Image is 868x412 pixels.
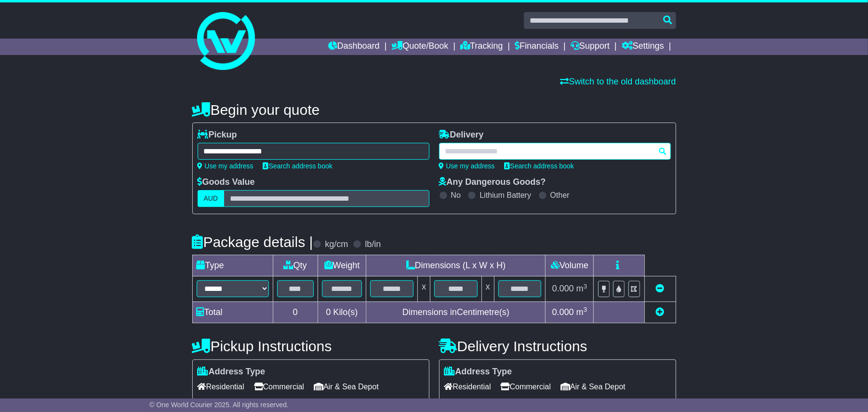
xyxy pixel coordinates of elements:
[576,284,588,293] span: m
[656,307,665,317] a: Add new item
[418,276,430,302] td: x
[263,162,333,170] a: Search address book
[198,379,244,394] span: Residential
[273,302,318,323] td: 0
[460,39,503,55] a: Tracking
[444,367,512,377] label: Address Type
[198,190,225,207] label: AUD
[325,239,348,250] label: kg/cm
[451,191,461,200] label: No
[546,255,594,276] td: Volume
[505,162,574,170] a: Search address book
[439,162,495,170] a: Use my address
[273,255,318,276] td: Qty
[365,239,381,250] label: lb/in
[439,143,671,160] typeahead: Please provide city
[501,379,551,394] span: Commercial
[254,379,304,394] span: Commercial
[552,307,574,317] span: 0.000
[328,39,380,55] a: Dashboard
[584,283,588,290] sup: 3
[192,234,313,250] h4: Package details |
[571,39,610,55] a: Support
[198,177,255,188] label: Goods Value
[439,177,546,188] label: Any Dangerous Goods?
[550,191,570,200] label: Other
[584,306,588,313] sup: 3
[444,379,491,394] span: Residential
[480,191,531,200] label: Lithium Battery
[656,284,665,293] a: Remove this item
[515,39,559,55] a: Financials
[192,302,273,323] td: Total
[314,379,379,394] span: Air & Sea Depot
[192,102,676,118] h4: Begin your quote
[391,39,448,55] a: Quote/Book
[198,162,254,170] a: Use my address
[192,338,429,354] h4: Pickup Instructions
[318,255,366,276] td: Weight
[561,379,626,394] span: Air & Sea Depot
[198,367,266,377] label: Address Type
[481,276,494,302] td: x
[318,302,366,323] td: Kilo(s)
[198,130,237,140] label: Pickup
[560,77,676,86] a: Switch to the old dashboard
[552,284,574,293] span: 0.000
[576,307,588,317] span: m
[149,401,289,409] span: © One World Courier 2025. All rights reserved.
[366,302,546,323] td: Dimensions in Centimetre(s)
[326,307,331,317] span: 0
[366,255,546,276] td: Dimensions (L x W x H)
[439,338,676,354] h4: Delivery Instructions
[622,39,664,55] a: Settings
[192,255,273,276] td: Type
[439,130,484,140] label: Delivery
